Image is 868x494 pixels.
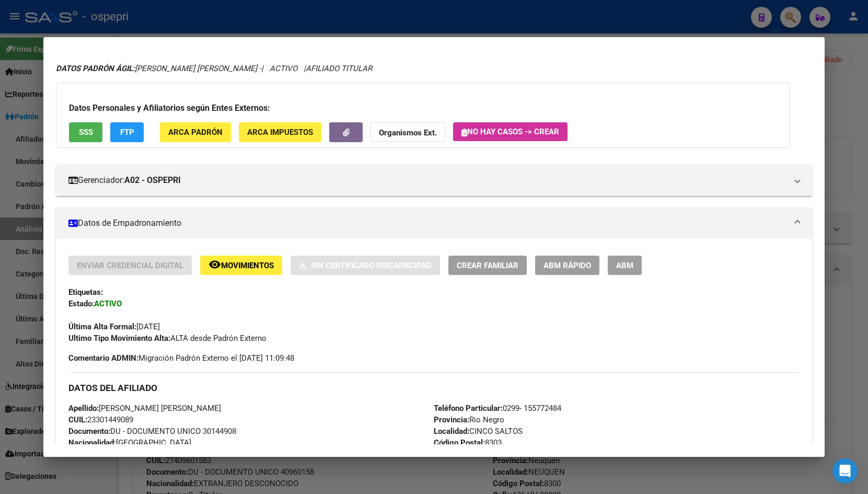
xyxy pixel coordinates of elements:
strong: Comentario ADMIN: [68,353,138,363]
strong: Código Postal: [434,438,485,447]
mat-panel-title: Gerenciador: [68,174,787,187]
div: Open Intercom Messenger [832,458,858,484]
span: 23301449089 [68,415,133,424]
strong: Documento: [68,427,110,436]
strong: Última Alta Formal: [68,322,136,331]
strong: DATOS PADRÓN ÁGIL: [56,64,135,73]
span: 0299- 155772484 [434,404,561,413]
span: Migración Padrón Externo el [DATE] 11:09:48 [68,352,294,364]
strong: Nacionalidad: [68,438,116,447]
button: ARCA Impuestos [239,122,321,142]
button: SSS [69,122,102,142]
span: SSS [79,128,93,137]
button: Sin Certificado Discapacidad [291,256,440,275]
span: CINCO SALTOS [434,427,523,436]
strong: Apellido: [68,404,99,413]
strong: CUIL: [68,415,87,424]
span: No hay casos -> Crear [461,127,559,136]
button: Organismos Ext. [371,122,445,142]
button: No hay casos -> Crear [453,122,568,141]
strong: Organismos Ext. [379,129,437,138]
button: Enviar Credencial Digital [68,256,192,275]
mat-expansion-panel-header: Datos de Empadronamiento [56,208,812,239]
strong: Etiquetas: [68,288,103,297]
strong: Ultimo Tipo Movimiento Alta: [68,334,170,343]
button: ABM [608,256,642,275]
span: ARCA Padrón [168,128,223,137]
button: Movimientos [200,256,282,275]
button: ARCA Padrón [160,122,231,142]
button: Crear Familiar [448,256,527,275]
span: FTP [120,128,134,137]
span: ARCA Impuestos [247,128,313,137]
strong: Localidad: [434,427,469,436]
span: [PERSON_NAME] [PERSON_NAME] - [56,64,261,73]
span: Sin Certificado Discapacidad [311,261,432,270]
span: ABM [616,261,633,270]
span: [GEOGRAPHIC_DATA] [68,438,191,447]
mat-expansion-panel-header: Gerenciador:A02 - OSPEPRI [56,165,812,196]
button: FTP [110,122,144,142]
span: DU - DOCUMENTO UNICO 30144908 [68,427,236,436]
span: 8303 [434,438,502,447]
span: 23301449089 [183,37,258,51]
span: ABM Rápido [543,261,591,270]
h3: DATOS DEL AFILIADO [68,382,800,394]
span: AFILIADO TITULAR [306,64,372,73]
strong: ACTIVO [94,299,122,308]
span: Movimientos [221,261,274,270]
strong: Estado: [68,299,94,308]
span: [PERSON_NAME] [PERSON_NAME] [68,404,221,413]
button: ABM Rápido [535,256,599,275]
i: | ACTIVO | [56,64,372,73]
mat-icon: remove_red_eye [209,258,221,271]
strong: Teléfono Particular: [434,404,503,413]
h3: Datos Personales y Afiliatorios según Entes Externos: [69,102,777,114]
span: Enviar Credencial Digital [77,261,183,270]
strong: Provincia: [434,415,469,424]
span: Rio Negro [434,415,504,424]
mat-panel-title: Datos de Empadronamiento [68,217,787,229]
span: ALTA desde Padrón Externo [68,334,267,343]
strong: A02 - OSPEPRI [124,174,181,187]
span: [DATE] [68,322,160,331]
span: Crear Familiar [457,261,518,270]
